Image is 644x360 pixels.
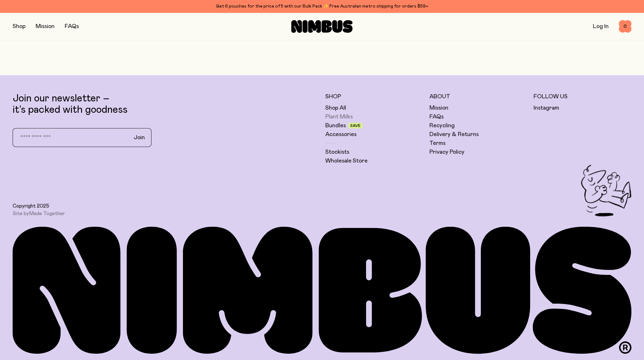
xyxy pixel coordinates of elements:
[429,140,446,147] a: Terms
[325,104,346,112] a: Shop All
[134,134,145,141] span: Join
[593,24,609,29] a: Log In
[325,157,368,165] a: Wholesale Store
[325,93,423,100] h5: Shop
[325,122,346,129] a: Bundles
[429,104,448,112] a: Mission
[619,20,631,33] button: 0
[325,131,357,138] a: Accessories
[13,210,65,217] span: Site by
[65,24,79,29] a: FAQs
[429,93,527,100] h5: About
[429,113,444,121] a: FAQs
[429,148,464,156] a: Privacy Policy
[129,131,150,144] button: Join
[36,24,55,29] a: Mission
[29,211,65,216] a: Made Together
[13,93,319,116] p: Join our newsletter – it’s packed with goodness
[13,3,631,10] div: Get 6 pouches for the price of 5 with our Bulk Pack ✨ Free Australian metro shipping for orders $59+
[534,93,631,100] h5: Follow Us
[534,104,559,112] a: Instagram
[429,122,455,129] a: Recycling
[325,148,349,156] a: Stockists
[429,131,479,138] a: Delivery & Returns
[13,203,49,209] span: Copyright 2025
[325,113,353,121] a: Plant Milks
[350,124,361,128] span: Save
